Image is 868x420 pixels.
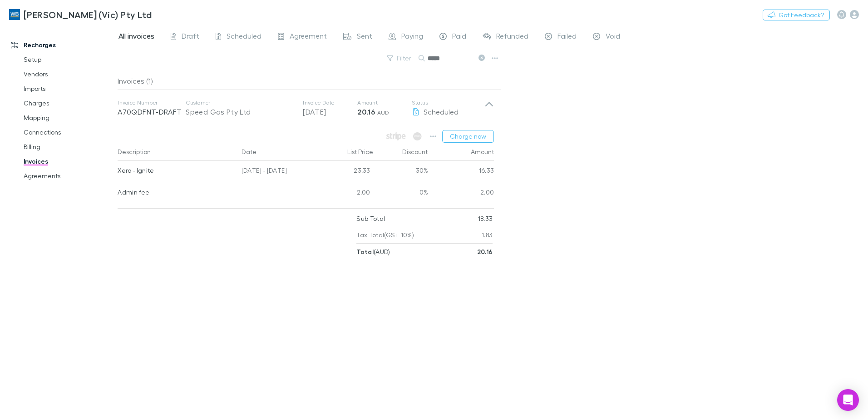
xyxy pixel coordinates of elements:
[2,38,123,52] a: Recharges
[186,99,294,106] p: Customer
[356,227,414,243] p: Tax Total (GST 10%)
[118,31,154,43] span: All invoices
[429,183,494,205] div: 2.00
[429,161,494,183] div: 16.33
[357,107,375,116] strong: 20.16
[15,169,123,183] a: Agreements
[303,99,357,106] p: Invoice Date
[15,67,123,81] a: Vendors
[478,210,493,227] p: 18.33
[186,106,294,117] div: Speed Gas Pty Ltd
[377,109,390,116] span: AUD
[482,227,493,243] p: 1.83
[412,99,484,106] p: Status
[118,161,234,180] div: Xero - Ignite
[15,110,123,125] a: Mapping
[303,106,357,117] p: [DATE]
[118,106,186,117] p: A70QDFNT-DRAFT
[557,31,577,43] span: Failed
[411,130,424,143] span: Available when invoice is finalised
[477,248,493,255] strong: 20.16
[110,90,501,126] div: Invoice NumberA70QDFNT-DRAFTCustomerSpeed Gas Pty LtdInvoice Date[DATE]Amount20.16 AUDStatusSched...
[118,183,234,202] div: Admin fee
[15,154,123,169] a: Invoices
[15,96,123,110] a: Charges
[374,183,429,205] div: 0%
[374,161,429,183] div: 30%
[9,9,20,20] img: William Buck (Vic) Pty Ltd's Logo
[837,389,859,411] div: Open Intercom Messenger
[356,248,374,255] strong: Total
[357,99,412,106] p: Amount
[290,31,327,43] span: Agreement
[763,10,830,20] button: Got Feedback?
[382,53,417,64] button: Filter
[606,31,620,43] span: Void
[15,125,123,140] a: Connections
[424,107,459,116] span: Scheduled
[442,130,494,143] button: Charge now
[452,31,466,43] span: Paid
[15,52,123,67] a: Setup
[4,4,157,25] a: [PERSON_NAME] (Vic) Pty Ltd
[15,81,123,96] a: Imports
[227,31,261,43] span: Scheduled
[320,183,374,205] div: 2.00
[238,161,320,183] div: [DATE] - [DATE]
[356,210,385,227] p: Sub Total
[118,99,186,106] p: Invoice Number
[384,130,408,143] span: Available when invoice is finalised
[401,31,423,43] span: Paying
[357,31,372,43] span: Sent
[496,31,528,43] span: Refunded
[15,140,123,154] a: Billing
[356,244,390,260] p: ( AUD )
[24,9,152,20] h3: [PERSON_NAME] (Vic) Pty Ltd
[182,31,199,43] span: Draft
[320,161,374,183] div: 23.33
